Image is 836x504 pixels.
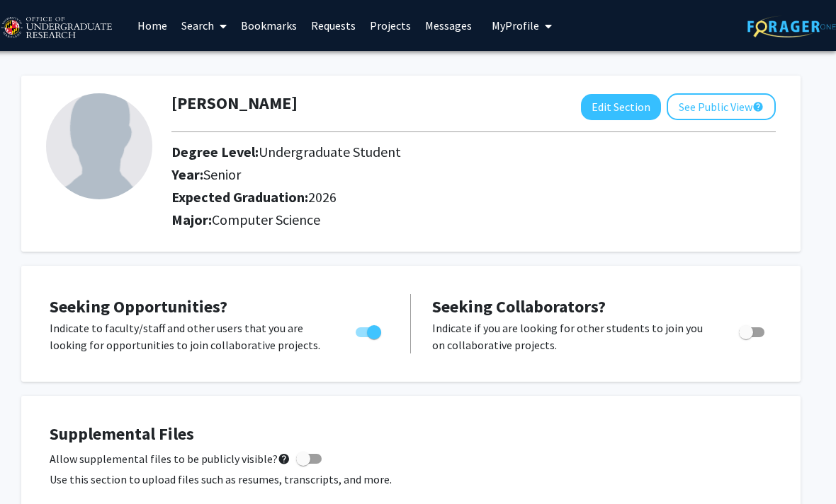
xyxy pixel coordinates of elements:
[203,165,241,183] span: Senior
[174,1,234,50] a: Search
[752,98,764,115] mat-icon: help
[234,1,304,50] a: Bookmarks
[350,320,389,341] div: Toggle
[418,1,479,50] a: Messages
[50,295,227,317] span: Seeking Opportunities?
[304,1,363,50] a: Requests
[308,188,337,206] span: 2026
[733,320,772,341] div: Toggle
[171,93,298,114] h1: [PERSON_NAME]
[50,320,329,353] p: Indicate to faculty/staff and other users that you are looking for opportunities to join collabor...
[259,143,401,160] span: Undergraduate Student
[11,440,60,493] iframe: Chat
[171,166,678,183] h2: Year:
[492,18,539,33] span: My Profile
[46,93,152,199] img: Profile Picture
[432,320,712,353] p: Indicate if you are looking for other students to join you on collaborative projects.
[50,450,290,467] span: Allow supplemental files to be publicly visible?
[171,143,678,160] h2: Degree Level:
[581,94,661,120] button: Edit Section
[171,211,776,228] h2: Major:
[747,16,836,37] img: ForagerOne Logo
[432,295,606,317] span: Seeking Collaborators?
[667,93,776,120] button: See Public View
[278,450,290,467] mat-icon: help
[171,189,678,206] h2: Expected Graduation:
[212,211,320,228] span: Computer Science
[50,424,772,445] h4: Supplemental Files
[50,471,772,488] p: Use this section to upload files such as resumes, transcripts, and more.
[130,1,174,50] a: Home
[363,1,418,50] a: Projects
